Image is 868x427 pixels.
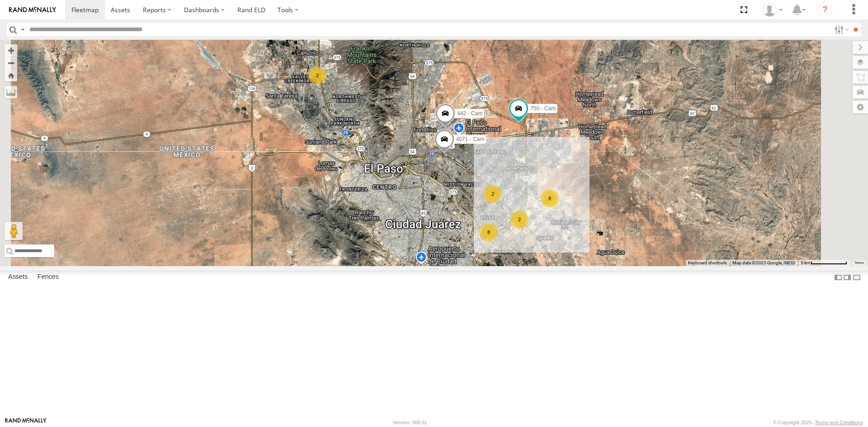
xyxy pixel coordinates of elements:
span: 5 km [801,260,811,265]
button: Keyboard shortcuts [688,260,727,266]
div: Version: 308.01 [393,420,427,425]
label: Dock Summary Table to the Left [834,271,843,284]
button: Zoom out [5,56,17,69]
span: 4071 - Cam [456,136,485,142]
button: Zoom Home [5,69,17,81]
span: 442 - Cam [457,110,482,117]
label: Map Settings [853,101,868,113]
i: ? [818,3,832,17]
label: Hide Summary Table [852,271,861,284]
label: Search Query [19,23,26,36]
label: Search Filter Options [831,23,850,36]
button: Zoom in [5,44,17,56]
a: Terms (opens in new tab) [854,261,864,265]
span: Map data ©2025 Google, INEGI [732,260,795,265]
div: 2 [484,185,502,203]
label: Fences [33,271,63,284]
a: Terms and Conditions [815,420,863,425]
div: 8 [480,223,498,241]
div: 8 [541,189,559,207]
label: Dock Summary Table to the Right [843,271,852,284]
button: Map Scale: 5 km per 77 pixels [798,260,850,266]
button: Drag Pegman onto the map to open Street View [5,222,23,240]
img: rand-logo.svg [9,7,56,13]
div: Armando Sotelo [759,3,786,17]
span: 750 - Cam [530,105,556,111]
a: Visit our Website [5,418,47,427]
div: 2 [510,211,528,229]
div: © Copyright 2025 - [773,420,863,425]
label: Measure [5,86,17,99]
label: Assets [4,271,32,284]
div: 2 [308,66,326,84]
